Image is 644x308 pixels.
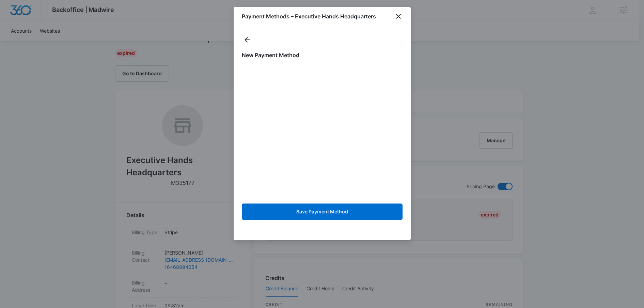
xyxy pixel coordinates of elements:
[240,65,404,198] iframe: Secure payment input frame
[394,12,403,20] button: close
[242,51,403,59] h1: New Payment Method
[242,12,376,20] h1: Payment Methods – Executive Hands Headquarters
[242,34,253,45] button: actions.back
[242,204,403,220] button: Save Payment Method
